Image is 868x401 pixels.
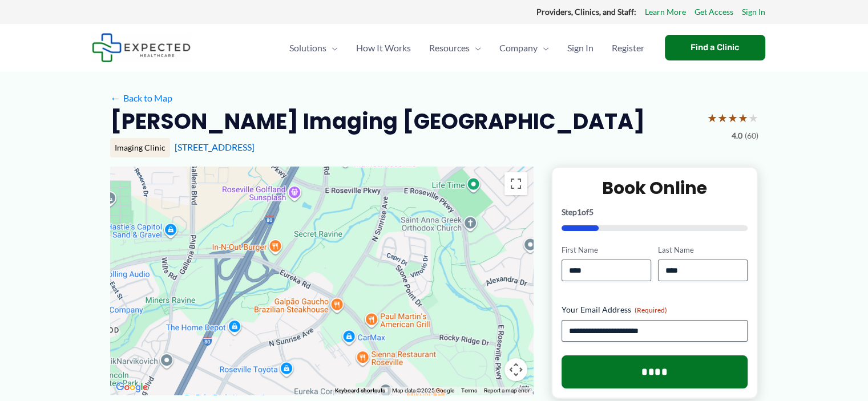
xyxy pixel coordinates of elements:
[461,387,477,394] a: Terms (opens in new tab)
[92,33,191,62] img: Expected Healthcare Logo - side, dark font, small
[695,5,733,19] a: Get Access
[658,245,748,256] label: Last Name
[113,380,151,395] a: Open this area in Google Maps (opens a new window)
[738,107,748,128] span: ★
[567,28,594,68] span: Sign In
[335,387,385,395] button: Keyboard shortcuts
[536,7,636,17] strong: Providers, Clinics, and Staff:
[470,28,481,68] span: Menu Toggle
[538,28,549,68] span: Menu Toggle
[392,387,454,394] span: Map data ©2025 Google
[280,28,653,68] nav: Primary Site Navigation
[504,172,527,195] button: Toggle fullscreen view
[645,5,686,19] a: Learn More
[562,177,748,199] h2: Book Online
[484,387,530,394] a: Report a map error
[429,28,470,68] span: Resources
[562,245,651,256] label: First Name
[326,28,338,68] span: Menu Toggle
[717,107,728,128] span: ★
[420,28,490,68] a: ResourcesMenu Toggle
[289,28,326,68] span: Solutions
[280,28,347,68] a: SolutionsMenu Toggle
[110,92,121,103] span: ←
[110,90,172,107] a: ←Back to Map
[504,358,527,381] button: Map camera controls
[748,107,758,128] span: ★
[603,28,653,68] a: Register
[110,107,645,135] h2: [PERSON_NAME] Imaging [GEOGRAPHIC_DATA]
[562,304,748,315] label: Your Email Address
[589,207,594,217] span: 5
[356,28,411,68] span: How It Works
[113,380,151,395] img: Google
[635,306,667,314] span: (Required)
[577,207,582,217] span: 1
[110,138,170,157] div: Imaging Clinic
[490,28,558,68] a: CompanyMenu Toggle
[347,28,420,68] a: How It Works
[665,35,765,60] a: Find a Clinic
[707,107,717,128] span: ★
[558,28,603,68] a: Sign In
[732,128,742,143] span: 4.0
[562,208,748,216] p: Step of
[175,141,255,152] a: [STREET_ADDRESS]
[728,107,738,128] span: ★
[745,128,758,143] span: (60)
[612,28,644,68] span: Register
[499,28,538,68] span: Company
[742,5,765,19] a: Sign In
